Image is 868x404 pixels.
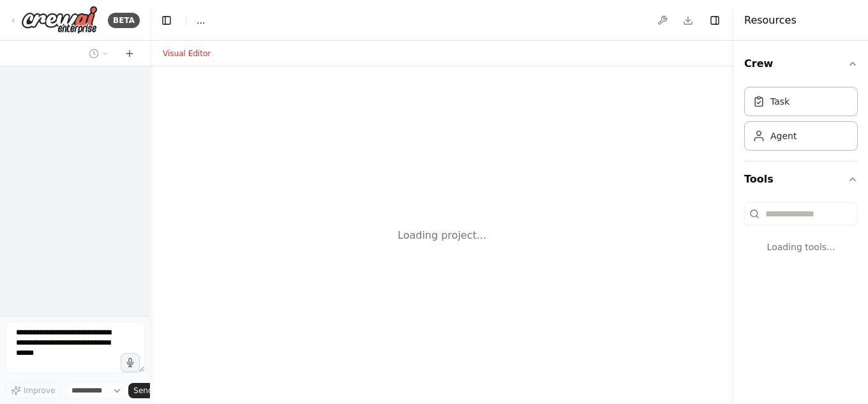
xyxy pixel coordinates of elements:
div: BETA [108,13,140,28]
span: Send [133,385,153,396]
img: Logo [21,6,98,34]
button: Send [128,383,168,398]
span: ... [197,14,205,27]
div: Crew [744,82,858,161]
button: Tools [744,161,858,197]
div: Tools [744,197,858,274]
h4: Resources [744,13,797,28]
button: Crew [744,46,858,82]
nav: breadcrumb [197,14,205,27]
button: Start a new chat [119,46,140,61]
div: Task [770,95,789,108]
div: Loading project... [398,228,486,243]
div: Loading tools... [744,230,858,264]
button: Click to speak your automation idea [121,353,140,372]
span: Improve [24,385,55,396]
button: Hide left sidebar [158,11,176,29]
button: Hide right sidebar [706,11,724,29]
button: Visual Editor [155,46,218,61]
div: Agent [770,130,797,142]
button: Improve [5,382,61,399]
button: Switch to previous chat [84,46,114,61]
